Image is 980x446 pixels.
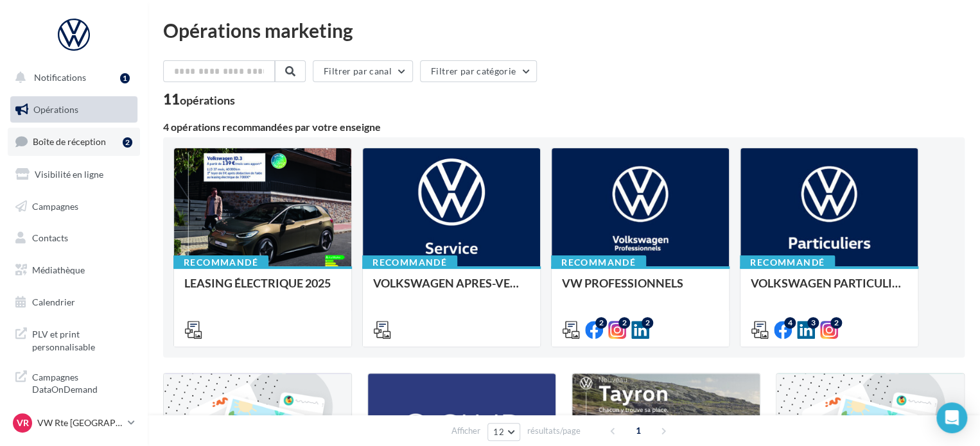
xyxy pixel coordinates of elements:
[120,73,130,83] div: 1
[493,427,504,437] span: 12
[163,21,965,40] div: Opérations marketing
[32,232,68,243] span: Contacts
[373,277,530,302] div: VOLKSWAGEN APRES-VENTE
[562,277,719,302] div: VW PROFESSIONNELS
[10,411,137,435] a: VR VW Rte [GEOGRAPHIC_DATA]
[32,296,75,307] span: Calendrier
[8,161,140,188] a: Visibilité en ligne
[163,92,235,107] div: 11
[32,325,132,353] span: PLV et print personnalisable
[35,169,103,180] span: Visibilité en ligne
[8,193,140,220] a: Campagnes
[123,137,132,148] div: 2
[173,255,268,270] div: Recommandé
[32,200,78,211] span: Campagnes
[784,317,796,329] div: 4
[420,60,537,82] button: Filtrer par catégorie
[527,425,581,437] span: résultats/page
[642,317,653,329] div: 2
[184,277,341,302] div: LEASING ÉLECTRIQUE 2025
[8,257,140,284] a: Médiathèque
[37,416,123,429] p: VW Rte [GEOGRAPHIC_DATA]
[830,317,842,329] div: 2
[33,136,106,147] span: Boîte de réception
[487,423,520,441] button: 12
[751,277,907,302] div: VOLKSWAGEN PARTICULIER
[180,94,235,106] div: opérations
[551,255,646,270] div: Recommandé
[8,64,135,91] button: Notifications 1
[595,317,607,329] div: 2
[32,264,85,275] span: Médiathèque
[163,122,965,132] div: 4 opérations recommandées par votre enseigne
[8,225,140,252] a: Contacts
[362,255,457,270] div: Recommandé
[740,255,835,270] div: Recommandé
[451,425,480,437] span: Afficher
[313,60,413,82] button: Filtrer par canal
[936,402,967,433] div: Open Intercom Messenger
[33,104,78,115] span: Opérations
[8,96,140,123] a: Opérations
[8,289,140,316] a: Calendrier
[8,128,140,155] a: Boîte de réception2
[628,420,649,441] span: 1
[807,317,819,329] div: 3
[618,317,630,329] div: 2
[17,416,29,429] span: VR
[8,320,140,358] a: PLV et print personnalisable
[32,368,132,396] span: Campagnes DataOnDemand
[34,72,86,83] span: Notifications
[8,363,140,401] a: Campagnes DataOnDemand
